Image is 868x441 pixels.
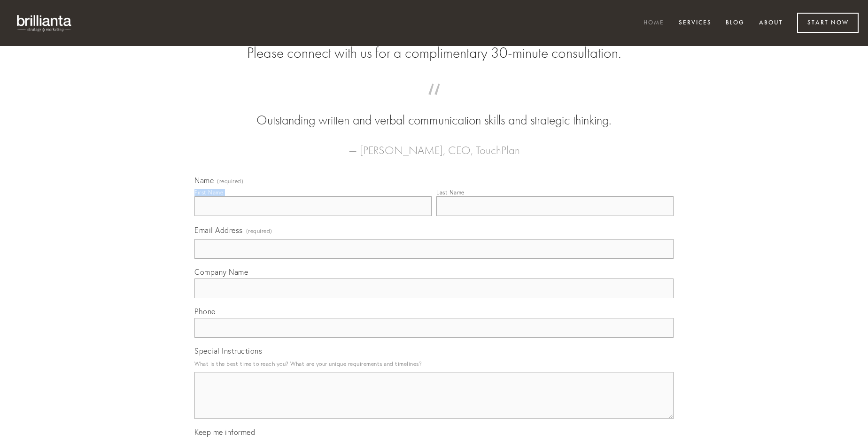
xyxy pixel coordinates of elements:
[753,15,789,31] a: About
[194,189,223,196] div: First Name
[436,189,465,196] div: Last Name
[194,225,243,235] span: Email Address
[673,15,718,31] a: Services
[194,307,216,316] span: Phone
[246,224,272,237] span: (required)
[209,93,659,130] blockquote: Outstanding written and verbal communication skills and strategic thinking.
[194,44,674,62] h2: Please connect with us for a complimentary 30-minute consultation.
[637,15,670,31] a: Home
[9,9,80,37] img: brillianta - research, strategy, marketing
[209,93,659,111] span: “
[194,427,255,437] span: Keep me informed
[217,178,243,184] span: (required)
[797,13,859,33] a: Start Now
[209,130,659,160] figcaption: — [PERSON_NAME], CEO, TouchPlan
[194,176,214,185] span: Name
[720,15,751,31] a: Blog
[194,357,674,370] p: What is the best time to reach you? What are your unique requirements and timelines?
[194,267,248,277] span: Company Name
[194,346,262,356] span: Special Instructions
